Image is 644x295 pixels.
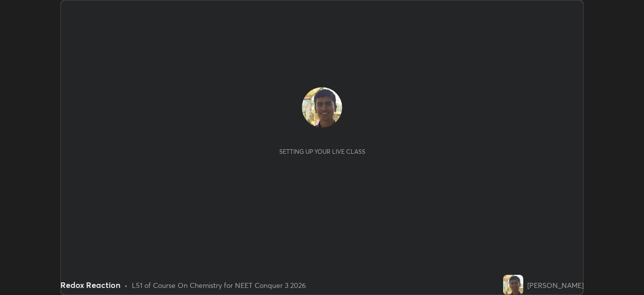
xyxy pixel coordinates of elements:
div: [PERSON_NAME] [527,280,584,290]
img: fba4d28887b045a8b942f0c1c28c138a.jpg [503,275,523,295]
div: Redox Reaction [60,279,120,291]
img: fba4d28887b045a8b942f0c1c28c138a.jpg [302,87,342,128]
div: Setting up your live class [279,148,365,155]
div: L51 of Course On Chemistry for NEET Conquer 3 2026 [132,280,306,290]
div: • [124,280,128,290]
